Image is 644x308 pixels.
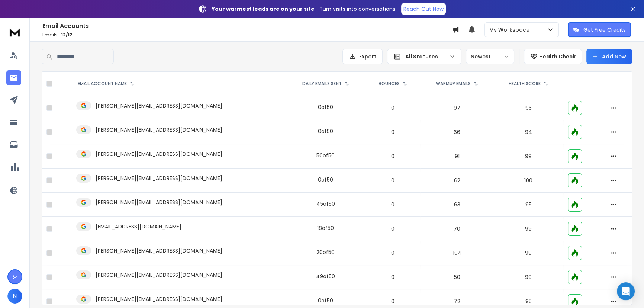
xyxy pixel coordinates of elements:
td: 99 [494,217,563,241]
p: 0 [370,225,416,232]
p: Emails : [42,32,452,38]
p: [PERSON_NAME][EMAIL_ADDRESS][DOMAIN_NAME] [96,126,222,134]
p: DAILY EMAILS SENT [302,81,342,87]
div: 0 of 50 [318,297,333,304]
p: Health Check [539,53,576,60]
img: logo [7,25,22,39]
td: 95 [494,193,563,217]
td: 70 [420,217,494,241]
div: 49 of 50 [316,273,335,280]
div: Open Intercom Messenger [617,282,635,300]
span: 12 / 12 [61,32,73,38]
button: Newest [466,49,514,64]
div: 20 of 50 [316,248,335,256]
p: Reach Out Now [403,5,444,13]
div: 18 of 50 [317,224,334,232]
td: 50 [420,265,494,289]
p: HEALTH SCORE [509,81,541,87]
p: [PERSON_NAME][EMAIL_ADDRESS][DOMAIN_NAME] [96,295,222,303]
p: All Statuses [405,53,446,60]
p: [PERSON_NAME][EMAIL_ADDRESS][DOMAIN_NAME] [96,199,222,206]
td: 94 [494,120,563,144]
td: 62 [420,169,494,193]
strong: Your warmest leads are on your site [212,5,315,13]
p: [PERSON_NAME][EMAIL_ADDRESS][DOMAIN_NAME] [96,150,222,158]
button: N [7,289,22,304]
div: 0 of 50 [318,128,333,135]
div: 0 of 50 [318,176,333,183]
p: 0 [370,128,416,136]
p: [EMAIL_ADDRESS][DOMAIN_NAME] [96,223,181,230]
p: [PERSON_NAME][EMAIL_ADDRESS][DOMAIN_NAME] [96,247,222,254]
p: 0 [370,249,416,257]
button: Get Free Credits [568,22,631,37]
a: Reach Out Now [401,3,446,15]
td: 100 [494,169,563,193]
div: 45 of 50 [316,200,335,208]
p: My Workspace [489,26,532,33]
p: – Turn visits into conversations [212,5,395,13]
div: EMAIL ACCOUNT NAME [78,81,134,87]
button: Add New [586,49,632,64]
p: 0 [370,104,416,112]
p: [PERSON_NAME][EMAIL_ADDRESS][DOMAIN_NAME] [96,174,222,182]
td: 91 [420,144,494,169]
td: 104 [420,241,494,265]
td: 99 [494,241,563,265]
td: 97 [420,96,494,120]
td: 99 [494,144,563,169]
p: 0 [370,201,416,208]
p: 0 [370,273,416,281]
p: 0 [370,177,416,184]
button: Health Check [524,49,582,64]
p: WARMUP EMAILS [436,81,471,87]
td: 63 [420,193,494,217]
p: 0 [370,298,416,305]
td: 66 [420,120,494,144]
div: 0 of 50 [318,103,333,111]
p: Get Free Credits [583,26,626,33]
button: Export [342,49,383,64]
p: 0 [370,153,416,160]
td: 99 [494,265,563,289]
div: 50 of 50 [316,152,335,159]
p: [PERSON_NAME][EMAIL_ADDRESS][DOMAIN_NAME] [96,102,222,109]
h1: Email Accounts [42,22,452,31]
p: BOUNCES [379,81,400,87]
p: [PERSON_NAME][EMAIL_ADDRESS][DOMAIN_NAME] [96,271,222,279]
td: 95 [494,96,563,120]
